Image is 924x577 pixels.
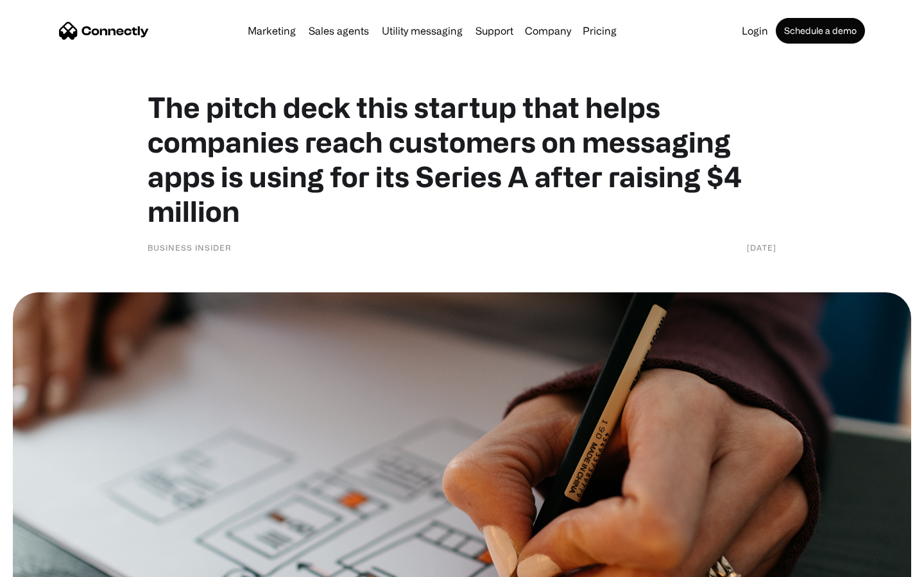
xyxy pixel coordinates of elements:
[577,26,622,36] a: Pricing
[148,241,232,254] div: Business Insider
[304,26,374,36] a: Sales agents
[776,18,865,44] a: Schedule a demo
[525,22,571,40] div: Company
[377,26,468,36] a: Utility messaging
[26,555,77,573] ul: Language list
[148,90,776,228] h1: The pitch deck this startup that helps companies reach customers on messaging apps is using for i...
[470,26,518,36] a: Support
[737,26,773,36] a: Login
[243,26,301,36] a: Marketing
[13,555,77,573] aside: Language selected: English
[747,241,776,254] div: [DATE]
